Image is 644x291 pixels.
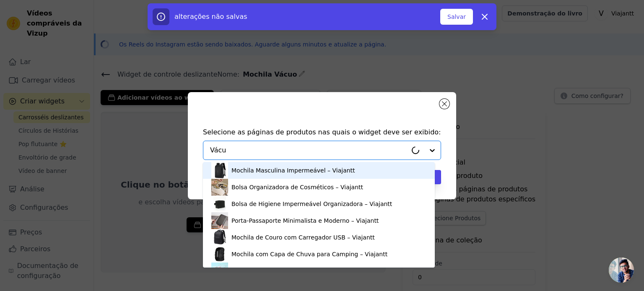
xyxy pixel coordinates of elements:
font: Porta-Passaporte Minimalista e Moderno – Viajantt [231,217,379,224]
img: miniatura do produto [211,196,228,212]
font: alterações não salvas [174,13,247,21]
font: Salvar [447,13,466,20]
font: Bolsa Organizadora de Cosméticos – Viajantt [231,184,363,191]
img: miniatura do produto [211,212,228,229]
img: miniatura do produto [211,263,228,279]
img: miniatura do produto [211,162,228,179]
button: Fechar modal [439,99,449,109]
font: Mochila de Couro com Carregador USB – Viajantt [231,234,375,241]
img: miniatura do produto [211,179,228,196]
font: Mochila com Capa de Chuva para Camping – Viajantt [231,251,387,258]
font: Selecione as páginas de produtos nas quais o widget deve ser exibido: [203,128,441,136]
font: Bolsa de Higiene Impermeável Organizadora – Viajantt [231,201,392,207]
button: Salvar [440,9,473,25]
input: Pesquise pelo título do produto ou cole a URL do produto [210,145,407,155]
a: Bate-papo aberto [609,258,634,283]
img: miniatura do produto [211,246,228,263]
img: miniatura do produto [211,229,228,246]
font: Mochila Masculina Impermeável – Viajantt [231,167,355,174]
